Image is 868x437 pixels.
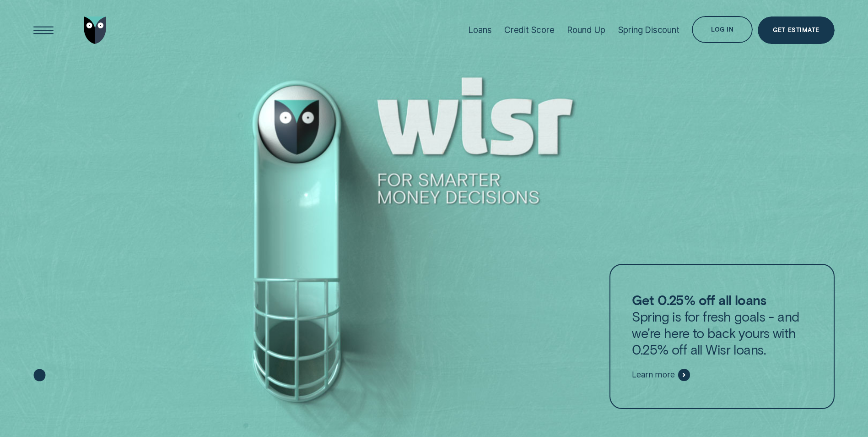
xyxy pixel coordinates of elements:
[618,25,679,35] div: Spring Discount
[632,292,812,358] p: Spring is for fresh goals - and we’re here to back yours with 0.25% off all Wisr loans.
[468,25,491,35] div: Loans
[632,292,766,308] strong: Get 0.25% off all loans
[692,16,753,44] button: Log in
[84,16,107,44] img: Wisr
[504,25,555,35] div: Credit Score
[632,370,674,380] span: Learn more
[758,16,835,44] a: Get Estimate
[30,16,57,44] button: Open Menu
[609,264,835,409] a: Get 0.25% off all loansSpring is for fresh goals - and we’re here to back yours with 0.25% off al...
[567,25,605,35] div: Round Up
